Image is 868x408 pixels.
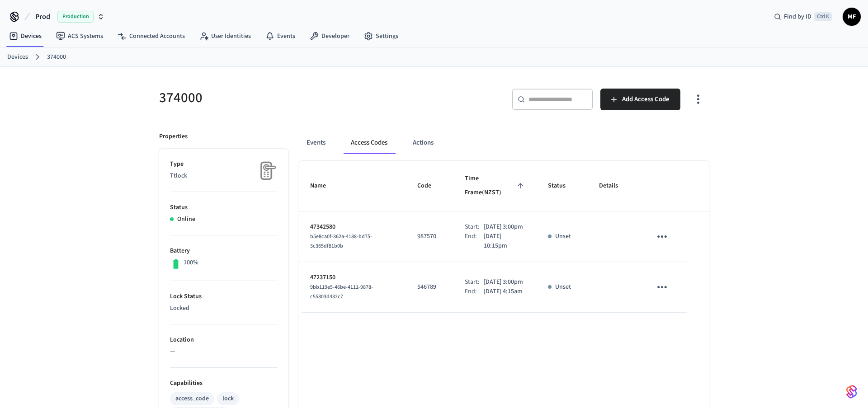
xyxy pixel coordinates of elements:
p: Unset [555,282,571,292]
img: Placeholder Lock Image [255,159,278,182]
div: End: [465,287,484,296]
div: access_code [175,394,209,403]
div: Find by IDCtrl K [767,9,839,25]
p: Online [177,215,195,224]
p: 987570 [417,232,443,241]
span: Status [548,179,577,193]
p: [DATE] 3:00pm [484,222,523,232]
div: lock [222,394,234,403]
span: Production [57,11,94,23]
span: Details [599,179,630,193]
p: Ttlock [170,171,278,181]
a: Connected Accounts [110,28,192,44]
button: Actions [406,132,441,154]
button: Events [299,132,333,154]
span: Code [417,179,443,193]
p: [DATE] 4:15am [484,287,523,296]
p: 47237150 [310,273,396,282]
p: 546789 [417,282,443,292]
span: Ctrl K [814,12,832,21]
span: Name [310,179,338,193]
p: Status [170,203,278,212]
div: ant example [299,132,709,154]
a: Devices [7,52,28,62]
a: Settings [357,28,406,44]
p: Lock Status [170,292,278,301]
p: — [170,347,278,356]
p: Properties [159,132,188,141]
p: Type [170,159,278,169]
button: MF [843,8,861,26]
div: End: [465,232,484,251]
a: ACS Systems [49,28,110,44]
a: Developer [302,28,357,44]
span: b5e8ca0f-362a-4188-bd75-3c365df81b0b [310,233,372,250]
div: Start: [465,222,484,232]
p: 100% [184,258,198,267]
h5: 374000 [159,89,429,107]
p: Capabilities [170,379,278,388]
div: Start: [465,277,484,287]
a: Events [258,28,302,44]
span: Prod [35,11,50,22]
p: [DATE] 3:00pm [484,277,523,287]
a: 374000 [47,52,66,62]
a: User Identities [192,28,258,44]
span: Find by ID [784,12,811,21]
table: sticky table [299,161,709,313]
p: Location [170,335,278,345]
p: Locked [170,304,278,313]
a: Devices [2,28,49,44]
span: Time Frame(NZST) [465,172,526,200]
p: [DATE] 10:15pm [484,232,526,251]
p: 47342580 [310,222,396,232]
button: Access Codes [344,132,395,154]
span: Add Access Code [622,94,670,105]
p: Battery [170,246,278,256]
img: SeamLogoGradient.69752ec5.svg [846,385,857,399]
button: Add Access Code [600,89,680,110]
p: Unset [555,232,571,241]
span: MF [844,9,860,25]
span: 9bb119e5-46be-4111-9878-c55303d432c7 [310,283,373,300]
